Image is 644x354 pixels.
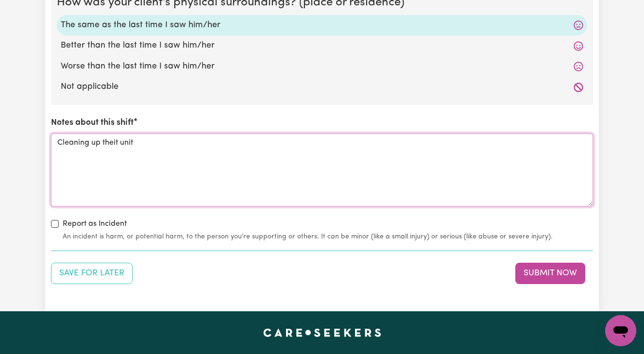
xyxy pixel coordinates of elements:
[63,218,127,230] label: Report as Incident
[263,329,381,337] a: Careseekers home page
[51,263,133,284] button: Save your job report
[61,60,583,73] label: Worse than the last time I saw him/her
[61,19,583,32] label: The same as the last time I saw him/her
[61,81,583,93] label: Not applicable
[61,39,583,52] label: Better than the last time I saw him/her
[515,263,585,284] button: Submit your job report
[51,117,134,129] label: Notes about this shift
[605,315,636,346] iframe: Button to launch messaging window
[63,232,593,242] small: An incident is harm, or potential harm, to the person you're supporting or others. It can be mino...
[51,134,593,206] textarea: Cleaning up theit unit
